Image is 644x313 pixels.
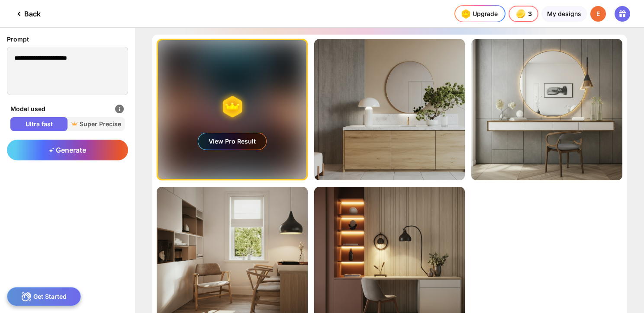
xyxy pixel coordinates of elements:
[198,133,266,150] div: View Pro Result
[10,104,125,114] div: Model used
[459,7,473,21] img: upgrade-nav-btn-icon.gif
[7,35,128,44] div: Prompt
[528,10,533,17] span: 3
[10,120,68,128] span: Ultra fast
[590,6,606,22] div: E
[7,287,81,306] div: Get Started
[14,9,41,19] div: Back
[459,7,498,21] div: Upgrade
[541,6,587,22] div: My designs
[49,146,86,154] span: Generate
[68,120,125,128] span: Super Precise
